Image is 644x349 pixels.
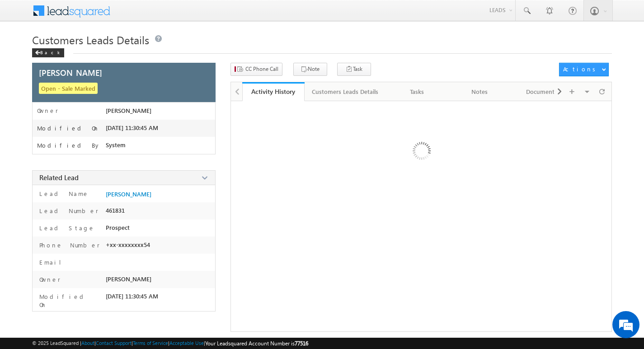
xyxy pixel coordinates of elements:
[37,258,68,266] label: Email
[39,173,79,182] span: Related Lead
[39,83,98,94] span: Open - Sale Marked
[242,82,305,101] a: Activity History
[106,107,151,114] span: [PERSON_NAME]
[169,340,204,346] a: Acceptable Use
[37,142,101,149] label: Modified By
[81,340,94,346] a: About
[295,340,308,347] span: 77516
[456,86,503,97] div: Notes
[374,106,468,199] img: Loading ...
[559,63,609,76] button: Actions
[39,69,102,77] span: [PERSON_NAME]
[293,63,327,76] button: Note
[37,190,89,198] label: Lead Name
[37,125,99,132] label: Modified On
[249,87,298,96] div: Activity History
[106,275,151,283] span: [PERSON_NAME]
[106,141,126,149] span: System
[32,33,149,47] span: Customers Leads Details
[245,65,278,73] span: CC Phone Call
[106,207,125,214] span: 461831
[106,224,130,231] span: Prospect
[230,63,282,76] button: CC Phone Call
[106,241,150,248] span: +xx-xxxxxxxx54
[337,63,371,76] button: Task
[312,86,378,97] div: Customers Leads Details
[394,86,441,97] div: Tasks
[518,86,565,97] div: Documents
[37,207,99,215] label: Lead Number
[305,82,386,101] a: Customers Leads Details
[106,293,158,300] span: [DATE] 11:30:45 AM
[37,107,58,114] label: Owner
[37,224,95,232] label: Lead Stage
[32,48,64,57] div: Back
[133,340,168,346] a: Terms of Service
[511,82,573,101] a: Documents
[205,340,308,347] span: Your Leadsquared Account Number is
[37,293,101,309] label: Modified On
[96,340,132,346] a: Contact Support
[563,65,599,73] div: Actions
[37,241,100,249] label: Phone Number
[386,82,449,101] a: Tasks
[106,191,151,198] a: [PERSON_NAME]
[106,124,158,131] span: [DATE] 11:30:45 AM
[37,275,61,284] label: Owner
[32,339,308,348] span: © 2025 LeadSquared | | | | |
[449,82,511,101] a: Notes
